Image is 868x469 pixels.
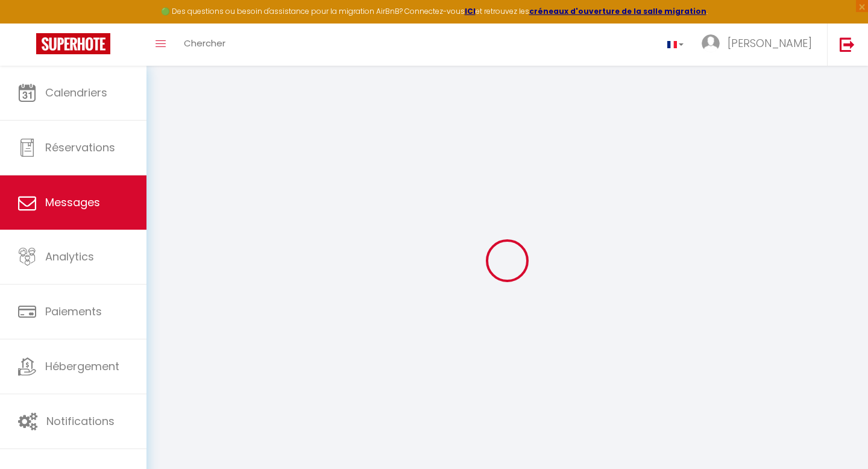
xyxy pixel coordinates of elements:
[10,5,46,41] button: Ouvrir le widget de chat LiveChat
[45,249,94,264] span: Analytics
[45,85,107,100] span: Calendriers
[465,6,476,16] a: ICI
[45,195,100,210] span: Messages
[728,36,812,51] span: [PERSON_NAME]
[184,37,225,49] span: Chercher
[175,24,234,66] a: Chercher
[45,359,119,374] span: Hébergement
[46,414,115,429] span: Notifications
[840,37,855,52] img: logout
[36,33,110,54] img: Super Booking
[529,6,706,16] a: créneaux d'ouverture de la salle migration
[45,304,102,319] span: Paiements
[817,415,859,460] iframe: Chat
[702,34,720,52] img: ...
[693,24,827,66] a: ... [PERSON_NAME]
[45,140,115,155] span: Réservations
